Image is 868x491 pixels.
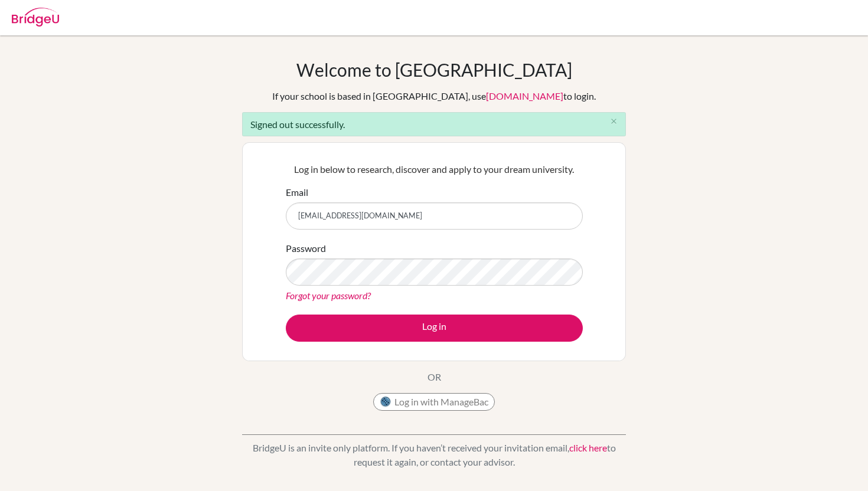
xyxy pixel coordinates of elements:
a: Forgot your password? [286,290,371,301]
button: Log in [286,315,583,342]
button: Log in with ManageBac [373,393,495,411]
a: click here [569,442,607,453]
button: Close [602,113,625,130]
label: Email [286,185,308,199]
p: BridgeU is an invite only platform. If you haven’t received your invitation email, to request it ... [242,441,626,469]
div: Signed out successfully. [242,112,626,136]
i: close [609,117,618,126]
p: Log in below to research, discover and apply to your dream university. [286,162,583,176]
a: [DOMAIN_NAME] [486,90,563,102]
label: Password [286,241,326,256]
img: Bridge-U [12,8,59,27]
p: OR [428,370,441,384]
h1: Welcome to [GEOGRAPHIC_DATA] [296,59,572,80]
div: If your school is based in [GEOGRAPHIC_DATA], use to login. [272,89,596,103]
